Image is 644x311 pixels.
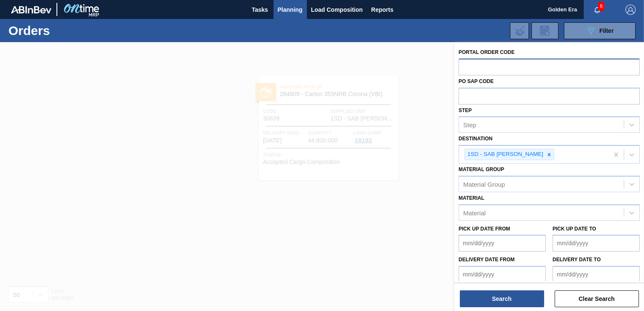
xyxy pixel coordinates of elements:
[564,22,636,39] button: Filter
[510,22,529,39] div: Import Order Negotiation
[371,5,394,15] span: Reports
[531,22,558,39] div: Order Review Request
[463,180,505,188] div: Material Group
[553,235,640,252] input: mm/dd/yyyy
[459,78,494,84] label: PO SAP Code
[463,209,486,216] div: Material
[463,121,476,129] div: Step
[459,235,546,252] input: mm/dd/yyyy
[459,266,546,283] input: mm/dd/yyyy
[553,257,601,263] label: Delivery Date to
[459,166,504,172] label: Material Group
[251,5,269,15] span: Tasks
[311,5,363,15] span: Load Composition
[459,226,510,232] label: Pick up Date from
[599,27,614,34] span: Filter
[459,136,492,142] label: Destination
[553,266,640,283] input: mm/dd/yyyy
[459,195,484,201] label: Material
[625,5,636,15] img: Logout
[598,2,604,11] span: 6
[8,26,129,35] h1: Orders
[459,49,515,55] label: Portal Order Code
[553,226,596,232] label: Pick up Date to
[459,257,515,263] label: Delivery Date from
[465,149,545,160] div: 1SD - SAB [PERSON_NAME]
[459,107,472,113] label: Step
[584,4,611,16] button: Notifications
[11,6,51,13] img: TNhmsLtSVTkK8tSr43FrP2fwEKptu5GPRR3wAAAABJRU5ErkJggg==
[278,5,303,15] span: Planning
